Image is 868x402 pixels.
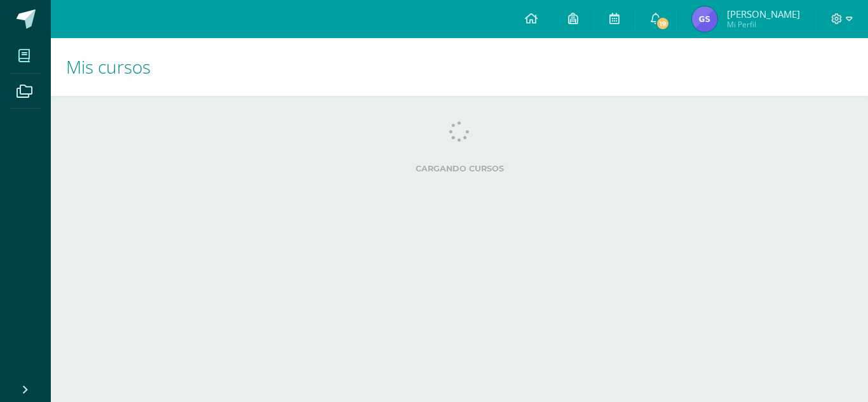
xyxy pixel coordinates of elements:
[76,164,843,173] label: Cargando cursos
[727,8,800,20] span: [PERSON_NAME]
[727,19,800,30] span: Mi Perfil
[656,17,670,30] span: 19
[692,6,717,32] img: fdb2526607683e2f390a1190fd838622.png
[66,55,151,79] span: Mis cursos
